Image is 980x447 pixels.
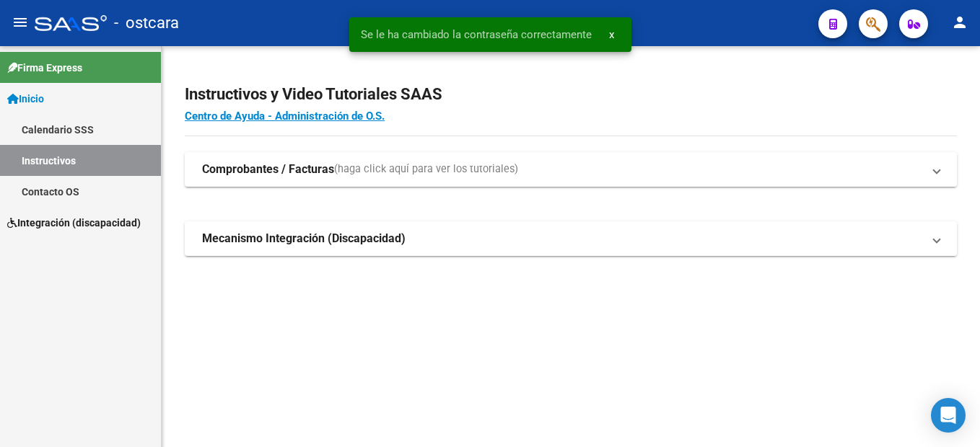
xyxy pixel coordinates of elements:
mat-expansion-panel-header: Comprobantes / Facturas(haga click aquí para ver los tutoriales) [185,152,957,187]
span: Inicio [7,91,44,107]
button: x [598,22,626,48]
mat-icon: person [951,14,968,31]
mat-expansion-panel-header: Mecanismo Integración (Discapacidad) [185,221,957,256]
h2: Instructivos y Video Tutoriales SAAS [185,81,957,108]
a: Centro de Ayuda - Administración de O.S. [185,110,385,123]
strong: Comprobantes / Facturas [202,161,334,177]
span: Firma Express [7,60,82,76]
span: - ostcara [114,7,179,39]
span: Integración (discapacidad) [7,215,141,231]
mat-icon: menu [12,14,29,31]
span: x [609,28,614,41]
strong: Mecanismo Integración (Discapacidad) [202,231,406,247]
span: (haga click aquí para ver los tutoriales) [334,161,518,177]
span: Se le ha cambiado la contraseña correctamente [361,27,592,42]
div: Open Intercom Messenger [931,398,966,433]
